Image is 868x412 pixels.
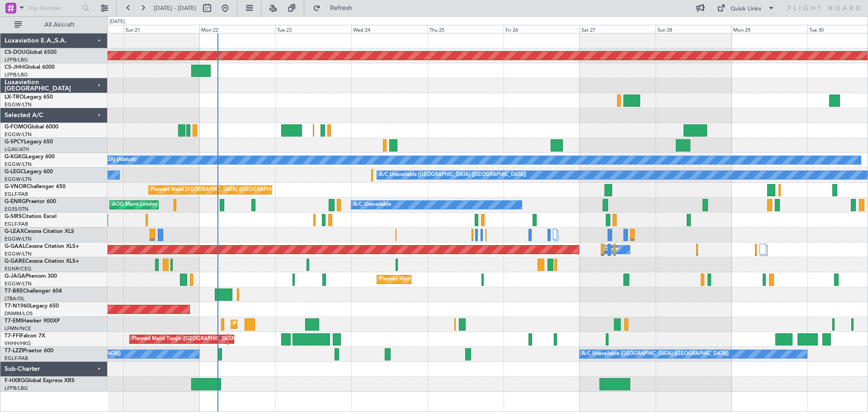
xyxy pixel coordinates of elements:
div: Quick Links [731,5,761,14]
a: EGGW/LTN [5,101,32,108]
span: CS-DOU [5,50,26,55]
div: Sat 27 [580,25,656,33]
button: Refresh [309,1,363,15]
span: G-LEGC [5,169,24,175]
span: G-JAGA [5,274,25,279]
a: EGGW/LTN [5,280,32,287]
button: Quick Links [712,1,779,15]
a: LFPB/LBG [5,71,28,78]
input: Trip Number [28,1,80,15]
a: G-SPCYLegacy 650 [5,139,53,145]
span: G-LEAX [5,229,24,234]
span: T7-N1960 [5,303,30,309]
div: Fri 26 [504,25,580,33]
span: G-SPCY [5,139,24,145]
a: G-ENRGPraetor 600 [5,199,56,204]
a: LFMN/NCE [5,325,31,332]
a: F-HXRGGlobal Express XRS [5,378,75,384]
span: G-VNOR [5,184,27,189]
a: G-GAALCessna Citation XLS+ [5,244,79,249]
span: T7-EMI [5,318,22,324]
div: AOG Maint London ([GEOGRAPHIC_DATA]) [112,198,213,212]
div: [DATE] [109,18,125,26]
div: A/C Unavailable [GEOGRAPHIC_DATA] ([GEOGRAPHIC_DATA]) [379,168,526,182]
span: G-ENRG [5,199,26,204]
span: G-KGKG [5,154,26,160]
button: All Aircraft [10,18,98,32]
span: T7-BRE [5,289,23,294]
div: Planned Maint Tianjin ([GEOGRAPHIC_DATA]) [132,332,237,346]
span: G-GARE [5,259,25,264]
a: VHHH/HKG [5,340,31,347]
div: Wed 24 [351,25,427,33]
div: Mon 29 [731,25,807,33]
a: G-KGKGLegacy 600 [5,154,55,160]
a: T7-N1960Legacy 650 [5,303,59,309]
a: G-LEAXCessna Citation XLS [5,229,74,234]
div: Planned Maint [GEOGRAPHIC_DATA] ([GEOGRAPHIC_DATA]) [151,183,293,197]
div: Sun 28 [656,25,731,33]
a: DNMM/LOS [5,310,33,317]
a: LFPB/LBG [5,385,28,392]
a: G-JAGAPhenom 300 [5,274,57,279]
a: EGGW/LTN [5,236,32,242]
a: LFPB/LBG [5,57,28,63]
div: Planned Maint [GEOGRAPHIC_DATA] [233,317,320,331]
span: G-GAAL [5,244,25,249]
span: F-HXRG [5,378,25,384]
span: [DATE] - [DATE] [154,4,196,12]
a: CS-JHHGlobal 6000 [5,65,55,70]
a: EGLF/FAB [5,221,28,227]
div: Thu 25 [428,25,504,33]
a: EGGW/LTN [5,251,32,257]
div: A/C Unavailable [GEOGRAPHIC_DATA] ([GEOGRAPHIC_DATA]) [582,347,729,361]
a: EGGW/LTN [5,161,32,168]
a: G-FOMOGlobal 6000 [5,124,58,130]
span: T7-FFI [5,333,20,339]
a: T7-FFIFalcon 7X [5,333,45,339]
span: Refresh [322,5,360,11]
div: A/C Unavailable [354,198,391,212]
a: T7-EMIHawker 900XP [5,318,60,324]
a: G-GARECessna Citation XLS+ [5,259,79,264]
a: LTBA/ISL [5,295,25,302]
a: G-LEGCLegacy 600 [5,169,53,175]
div: Mon 22 [199,25,275,33]
span: All Aircraft [24,22,95,28]
a: G-VNORChallenger 650 [5,184,66,189]
span: LX-TRO [5,95,24,100]
span: T7-LZZI [5,348,23,354]
a: EGGW/LTN [5,131,32,138]
div: Sun 21 [123,25,199,33]
a: EGSS/STN [5,206,28,213]
a: EGLF/FAB [5,191,28,198]
div: Planned Maint [GEOGRAPHIC_DATA] ([GEOGRAPHIC_DATA]) [379,273,522,286]
a: CS-DOUGlobal 6500 [5,50,57,55]
a: LX-TROLegacy 650 [5,95,53,100]
span: CS-JHH [5,65,24,70]
span: G-SIRS [5,214,22,219]
a: EGGW/LTN [5,176,32,183]
div: Owner [604,243,619,256]
a: LGAV/ATH [5,146,29,153]
a: EGNR/CEG [5,265,32,272]
a: EGLF/FAB [5,355,28,362]
a: G-SIRSCitation Excel [5,214,57,219]
a: T7-LZZIPraetor 600 [5,348,53,354]
div: Tue 23 [275,25,351,33]
span: G-FOMO [5,124,28,130]
a: T7-BREChallenger 604 [5,289,62,294]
